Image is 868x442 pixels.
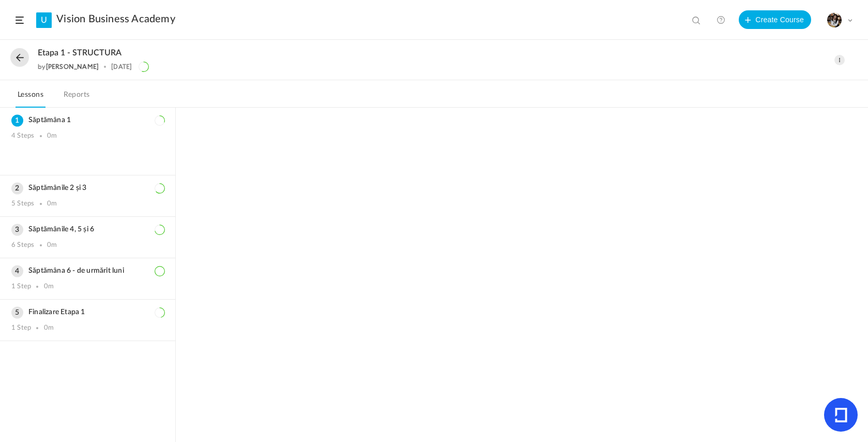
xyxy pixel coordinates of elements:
div: 0m [47,132,57,140]
a: Lessons [16,88,45,108]
a: U [36,12,52,28]
span: Etapa 1 - STRUCTURA [38,48,121,58]
div: 1 Step [11,283,31,291]
div: by [38,63,99,70]
div: 4 Steps [11,132,34,140]
h3: Săptămâna 1 [11,116,164,125]
div: 0m [47,241,57,249]
div: 0m [44,324,54,332]
a: Reports [62,88,92,108]
h3: Săptămânile 4, 5 și 6 [11,225,164,234]
button: Create Course [739,10,811,29]
div: [DATE] [111,63,132,70]
a: Vision Business Academy [56,13,175,25]
div: 5 Steps [11,200,34,208]
h3: Săptămâna 6 - de urmărit luni [11,267,164,275]
a: [PERSON_NAME] [46,63,99,70]
div: 0m [47,200,57,208]
img: tempimagehs7pti.png [827,13,842,27]
div: 1 Step [11,324,31,332]
h3: Săptămânile 2 și 3 [11,184,164,193]
div: 6 Steps [11,241,34,249]
div: 0m [44,283,54,291]
h3: Finalizare Etapa 1 [11,308,164,317]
